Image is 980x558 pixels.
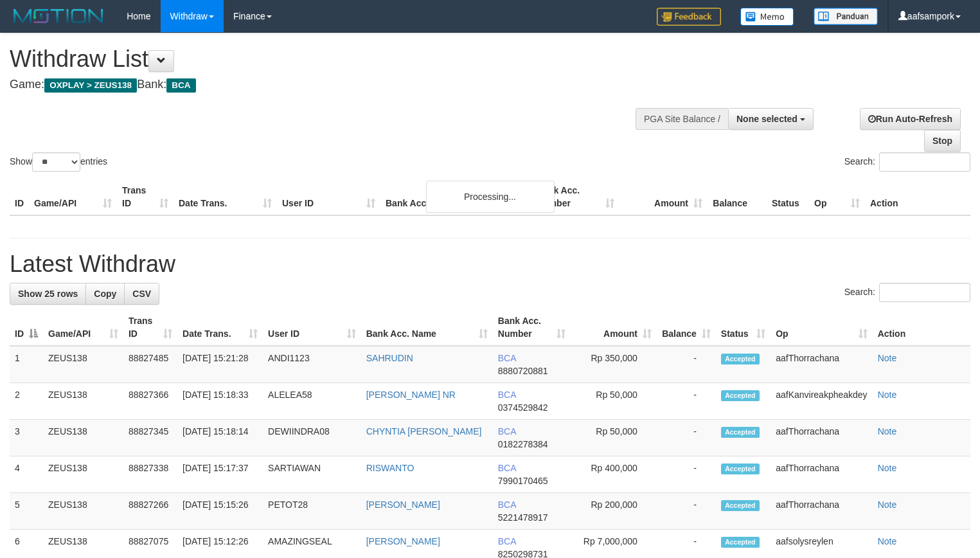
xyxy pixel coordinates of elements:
[43,346,123,383] td: ZEUS138
[177,493,263,530] td: [DATE] 15:15:26
[498,366,548,376] span: Copy 8880720881 to clipboard
[728,108,814,130] button: None selected
[498,353,516,363] span: BCA
[878,536,897,546] a: Note
[860,108,961,130] a: Run Auto-Refresh
[878,353,897,363] a: Note
[94,289,116,299] span: Copy
[924,130,961,152] a: Stop
[10,309,43,346] th: ID: activate to sort column descending
[123,456,177,493] td: 88827338
[878,463,897,473] a: Note
[426,181,555,213] div: Processing...
[498,512,548,523] span: Copy 5221478917 to clipboard
[721,354,760,364] span: Accepted
[32,152,80,172] select: Showentries
[571,346,657,383] td: Rp 350,000
[740,8,794,26] img: Button%20Memo.svg
[721,390,760,401] span: Accepted
[123,383,177,420] td: 88827366
[263,456,361,493] td: SARTIAWAN
[571,309,657,346] th: Amount: activate to sort column ascending
[771,420,872,456] td: aafThorrachana
[366,390,456,400] a: [PERSON_NAME] NR
[10,6,107,26] img: MOTION_logo.png
[771,346,872,383] td: aafThorrachana
[174,179,277,215] th: Date Trans.
[879,152,970,172] input: Search:
[721,464,760,474] span: Accepted
[366,536,440,546] a: [PERSON_NAME]
[844,283,970,302] label: Search:
[708,179,767,215] th: Balance
[636,108,728,130] div: PGA Site Balance /
[123,346,177,383] td: 88827485
[873,309,970,346] th: Action
[498,536,516,546] span: BCA
[767,179,809,215] th: Status
[571,383,657,420] td: Rp 50,000
[177,383,263,420] td: [DATE] 15:18:33
[771,383,872,420] td: aafKanvireakpheakdey
[10,346,43,383] td: 1
[263,493,361,530] td: PETOT28
[657,420,716,456] td: -
[493,309,571,346] th: Bank Acc. Number: activate to sort column ascending
[657,456,716,493] td: -
[29,179,117,215] th: Game/API
[366,500,440,510] a: [PERSON_NAME]
[10,456,43,493] td: 4
[498,426,516,437] span: BCA
[571,420,657,456] td: Rp 50,000
[366,426,482,437] a: CHYNTIA [PERSON_NAME]
[263,420,361,456] td: DEWIINDRA08
[721,537,760,548] span: Accepted
[380,179,531,215] th: Bank Acc. Name
[263,383,361,420] td: ALELEA58
[277,179,380,215] th: User ID
[43,456,123,493] td: ZEUS138
[177,346,263,383] td: [DATE] 15:21:28
[531,179,619,215] th: Bank Acc. Number
[10,383,43,420] td: 2
[657,383,716,420] td: -
[10,420,43,456] td: 3
[43,383,123,420] td: ZEUS138
[771,493,872,530] td: aafThorrachana
[85,283,125,305] a: Copy
[498,439,548,449] span: Copy 0182278384 to clipboard
[10,179,29,215] th: ID
[18,289,78,299] span: Show 25 rows
[814,8,878,25] img: panduan.png
[657,346,716,383] td: -
[716,309,771,346] th: Status: activate to sort column ascending
[366,353,413,363] a: SAHRUDIN
[878,390,897,400] a: Note
[736,114,797,124] span: None selected
[123,420,177,456] td: 88827345
[878,426,897,437] a: Note
[809,179,865,215] th: Op
[43,493,123,530] td: ZEUS138
[498,500,516,510] span: BCA
[123,309,177,346] th: Trans ID: activate to sort column ascending
[43,309,123,346] th: Game/API: activate to sort column ascending
[177,309,263,346] th: Date Trans.: activate to sort column ascending
[44,78,137,93] span: OXPLAY > ZEUS138
[771,456,872,493] td: aafThorrachana
[166,78,195,93] span: BCA
[361,309,493,346] th: Bank Acc. Name: activate to sort column ascending
[498,463,516,473] span: BCA
[124,283,159,305] a: CSV
[879,283,970,302] input: Search:
[43,420,123,456] td: ZEUS138
[865,179,970,215] th: Action
[263,346,361,383] td: ANDI1123
[498,402,548,413] span: Copy 0374529842 to clipboard
[177,420,263,456] td: [DATE] 15:18:14
[132,289,151,299] span: CSV
[721,427,760,438] span: Accepted
[571,493,657,530] td: Rp 200,000
[123,493,177,530] td: 88827266
[657,493,716,530] td: -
